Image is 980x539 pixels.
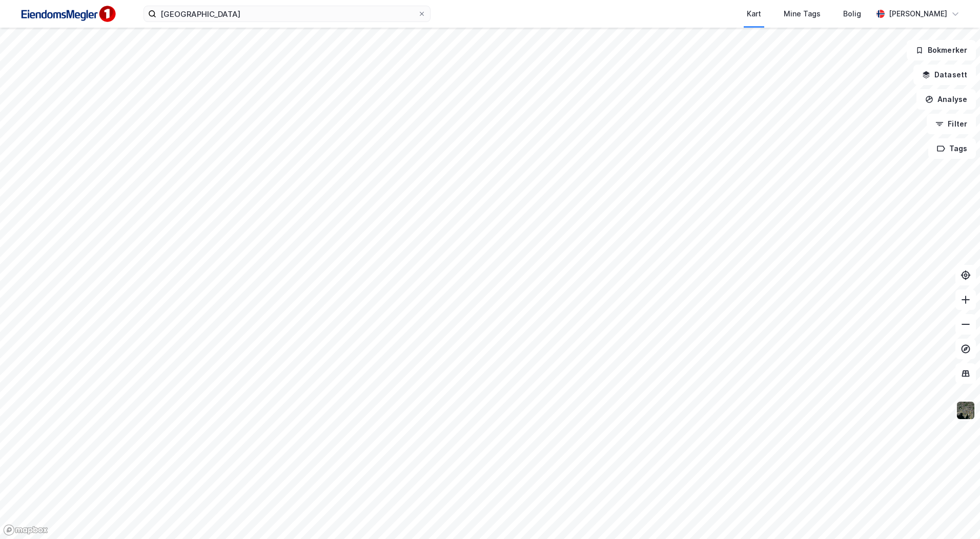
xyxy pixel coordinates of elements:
img: F4PB6Px+NJ5v8B7XTbfpPpyloAAAAASUVORK5CYII= [16,3,119,26]
button: Bokmerker [907,40,976,60]
img: 9k= [956,401,975,420]
div: Mine Tags [784,8,821,20]
div: [PERSON_NAME] [889,8,947,20]
div: Kart [747,8,761,20]
button: Analyse [916,89,976,110]
button: Tags [928,138,976,159]
button: Filter [927,114,976,134]
input: Søk på adresse, matrikkel, gårdeiere, leietakere eller personer [156,6,418,22]
button: Datasett [913,65,976,85]
a: Mapbox homepage [3,524,48,536]
div: Bolig [843,8,861,20]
